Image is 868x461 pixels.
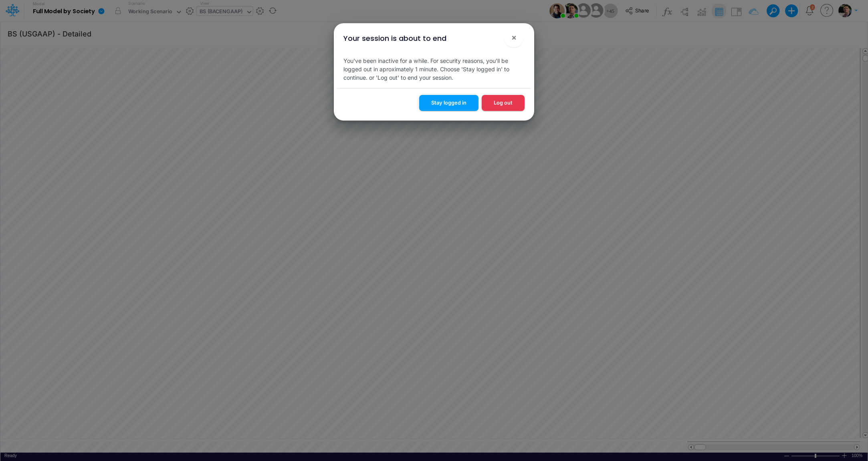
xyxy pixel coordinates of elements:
[504,28,523,47] button: Close
[482,95,525,111] button: Log out
[419,95,478,111] button: Stay logged in
[337,50,531,88] div: You've been inactive for a while. For security reasons, you'll be logged out in aproximately 1 mi...
[511,32,517,42] span: ×
[343,33,446,44] div: Your session is about to end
